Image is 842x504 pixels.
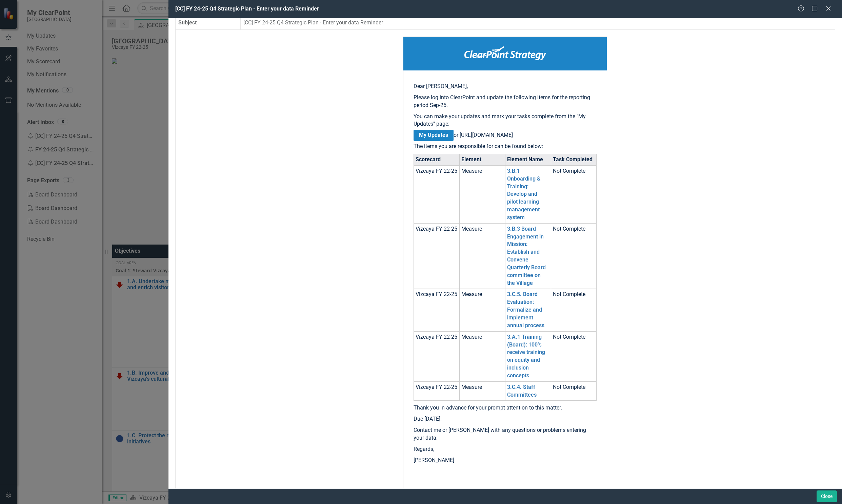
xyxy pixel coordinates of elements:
[414,289,460,331] td: Vizcaya FY 22-25
[460,381,505,401] td: Measure
[507,334,545,379] a: 3.A.1 Training (Board): 100% receive training on equity and inclusion concepts
[817,490,837,502] button: Close
[414,331,460,381] td: Vizcaya FY 22-25
[414,165,460,223] td: Vizcaya FY 22-25
[507,226,546,286] a: 3.B.3 Board Engagement in Mission: Establish and Convene Quarterly Board committee on the Village
[414,94,597,109] p: Please log into ClearPoint and update the following items for the reporting period Sep-25.
[505,154,551,165] th: Element Name
[414,143,597,150] p: The items you are responsible for can be found below:
[414,223,460,289] td: Vizcaya FY 22-25
[414,445,597,453] p: Regards,
[414,457,597,464] p: [PERSON_NAME]
[414,154,460,165] th: Scorecard
[414,381,460,401] td: Vizcaya FY 22-25
[551,223,597,289] td: Not Complete
[507,291,544,328] a: 3.C.5. Board Evaluation: Formalize and implement annual process
[507,168,540,220] a: 3.B.1 Onboarding & Training: Develop and pilot learning management system
[414,404,597,412] p: Thank you in advance for your prompt attention to this matter.
[551,165,597,223] td: Not Complete
[175,5,319,12] span: [CC] FY 24-25 Q4 Strategic Plan - Enter your data Reminder
[551,289,597,331] td: Not Complete
[460,165,505,223] td: Measure
[460,154,505,165] th: Element
[460,289,505,331] td: Measure
[175,16,240,30] th: Subject
[551,381,597,401] td: Not Complete
[414,113,597,128] p: You can make your updates and mark your tasks complete from the "My Updates" page:
[414,131,597,139] p: or [URL][DOMAIN_NAME]
[507,384,537,398] a: 3.C.4. Staff Committees
[414,415,597,423] p: Due [DATE].
[414,130,454,141] a: My Updates
[460,223,505,289] td: Measure
[414,426,597,442] p: Contact me or [PERSON_NAME] with any questions or problems entering your data.
[414,83,597,90] p: Dear [PERSON_NAME],
[551,154,597,165] th: Task Completed
[460,331,505,381] td: Measure
[551,331,597,381] td: Not Complete
[464,46,546,60] img: ClearPoint Strategy
[240,16,835,30] td: [CC] FY 24-25 Q4 Strategic Plan - Enter your data Reminder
